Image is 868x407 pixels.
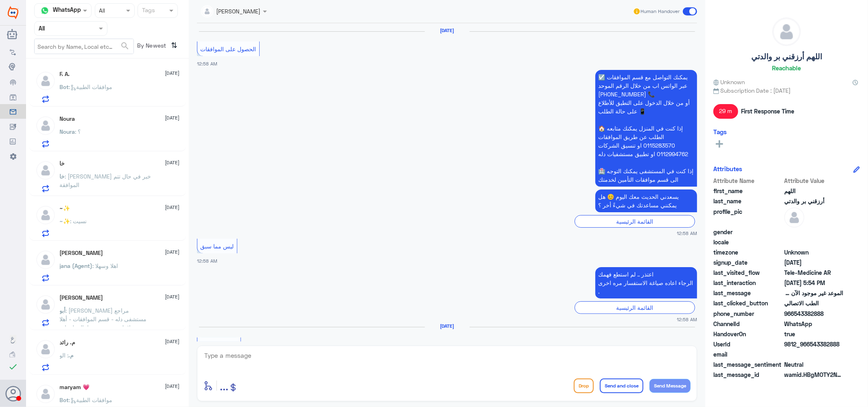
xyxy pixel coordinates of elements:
[713,197,783,205] span: last_name
[60,396,69,403] span: Bot
[201,46,256,52] span: الحصول على الموافقات
[784,279,843,287] span: 2025-09-29T14:54:46.797Z
[713,207,783,226] span: profile_pic
[425,28,470,33] h6: [DATE]
[35,39,133,54] input: Search by Name, Local etc…
[784,228,843,236] span: null
[69,396,113,403] span: : موافقات الطبية
[35,160,56,181] img: defaultAdmin.png
[60,250,103,257] h5: Abu Nawaf
[595,70,697,187] p: 25/3/2025, 12:58 AM
[713,289,783,297] span: last_message
[35,339,56,359] img: defaultAdmin.png
[69,352,74,359] span: م.
[60,71,70,78] h5: F. A.
[35,250,56,270] img: defaultAdmin.png
[197,61,217,66] span: 12:58 AM
[60,294,103,301] h5: أبو الفيصل
[134,39,168,55] span: By Newest
[141,6,155,16] div: Tags
[784,289,843,297] span: الموعد غير موجود الآن لماذ؟
[713,248,783,257] span: timezone
[165,204,180,211] span: [DATE]
[600,379,643,393] button: Send and close
[60,205,70,212] h5: ~✨
[60,307,66,314] span: أبو
[575,215,695,228] div: القائمة الرئيسية
[751,52,822,61] h5: اللهم أرزقني بر والدتي
[784,197,843,205] span: أرزقني بر والدتي
[165,383,180,390] span: [DATE]
[713,360,783,369] span: last_message_sentiment
[677,316,697,323] span: 12:58 AM
[741,107,794,115] span: First Response Time
[69,83,113,90] span: : موافقات الطبية
[60,173,151,188] span: : [PERSON_NAME] خبر في حال تتم الموافقة
[120,39,130,53] button: search
[784,330,843,338] span: true
[201,341,238,348] span: القائمة الرئيسية
[713,268,783,277] span: last_visited_flow
[220,377,228,395] button: ...
[713,187,783,195] span: first_name
[197,258,217,263] span: 12:58 AM
[713,228,783,236] span: gender
[35,205,56,225] img: defaultAdmin.png
[784,360,843,369] span: 0
[60,262,93,269] span: jana (Agent)
[201,243,234,250] span: ليس مما سبق
[784,187,843,195] span: اللهم
[595,189,697,212] p: 25/3/2025, 12:58 AM
[35,115,56,136] img: defaultAdmin.png
[713,86,860,95] span: Subscription Date : [DATE]
[60,128,75,135] span: Noura
[39,4,51,17] img: whatsapp.png
[713,340,783,348] span: UserId
[784,370,843,379] span: wamid.HBgMOTY2NTQzMzgyODg4FQIAEhggQUNGMzJDRjQ3RDBGODY4ODRBM0M0QzBGRTczMzEwQUQA
[165,114,180,122] span: [DATE]
[677,230,697,237] span: 12:58 AM
[60,339,76,346] h5: م. رائد
[171,39,178,52] i: ⇅
[220,378,228,393] span: ...
[165,70,180,77] span: [DATE]
[8,6,18,19] img: Widebot Logo
[120,41,130,51] span: search
[713,299,783,307] span: last_clicked_button
[649,379,691,393] button: Send Message
[165,293,180,300] span: [DATE]
[60,115,75,122] h5: Noura
[35,384,56,404] img: defaultAdmin.png
[595,267,697,298] p: 25/3/2025, 12:58 AM
[784,207,805,228] img: defaultAdmin.png
[425,323,470,329] h6: [DATE]
[5,386,21,401] button: Avatar
[713,309,783,318] span: phone_number
[70,218,87,224] span: : نسيت
[784,258,843,267] span: 2024-07-06T17:02:33.533Z
[641,8,680,15] span: Human Handover
[165,159,180,166] span: [DATE]
[713,104,738,119] span: 29 m
[713,350,783,359] span: email
[784,248,843,257] span: Unknown
[93,262,118,269] span: : اهلا وسهلا
[784,340,843,348] span: 9812_966543382888
[60,173,65,180] span: خا
[713,238,783,246] span: locale
[75,128,81,135] span: : ؟
[784,320,843,328] span: 2
[713,128,727,135] h6: Tags
[713,176,783,185] span: Attribute Name
[60,307,149,365] span: : [PERSON_NAME] مراجع مستشفى دله - قسم الموافقات - أهلا وسهلا بك يرجى تزويدنا بالمعلومات التالية ...
[35,294,56,315] img: defaultAdmin.png
[35,71,56,91] img: defaultAdmin.png
[784,350,843,359] span: null
[60,352,69,359] span: : الو
[60,218,70,224] span: ~✨
[773,18,800,46] img: defaultAdmin.png
[713,370,783,379] span: last_message_id
[784,299,843,307] span: الطب الاتصالي
[713,330,783,338] span: HandoverOn
[165,248,180,256] span: [DATE]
